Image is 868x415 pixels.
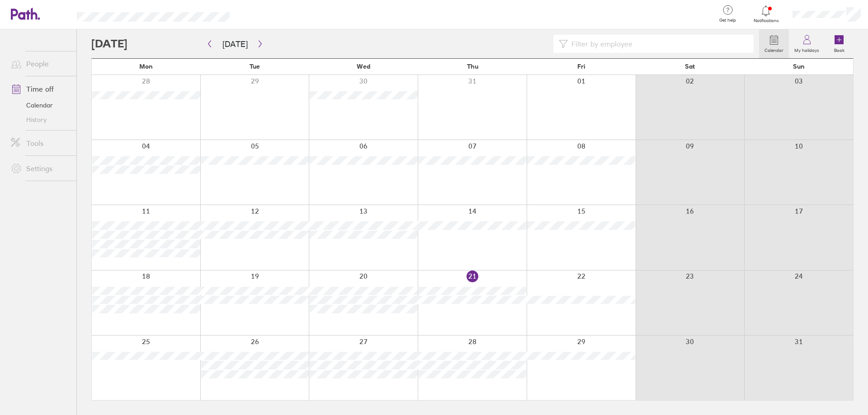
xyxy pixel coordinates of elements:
[4,98,76,112] a: Calendar
[4,159,76,177] a: Settings
[568,35,748,52] input: Filter by employee
[759,45,789,53] label: Calendar
[139,63,153,70] span: Mon
[4,80,76,98] a: Time off
[215,37,255,51] button: [DATE]
[4,112,76,127] a: History
[713,18,742,23] span: Get help
[577,63,585,70] span: Fri
[825,29,854,58] a: Book
[789,29,825,58] a: My holidays
[685,63,695,70] span: Sat
[250,63,260,70] span: Tue
[357,63,370,70] span: Wed
[751,5,781,23] a: Notifications
[759,29,789,58] a: Calendar
[829,45,850,53] label: Book
[789,45,825,53] label: My holidays
[751,18,781,23] span: Notifications
[467,63,478,70] span: Thu
[4,134,76,152] a: Tools
[793,63,805,70] span: Sun
[4,55,76,73] a: People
